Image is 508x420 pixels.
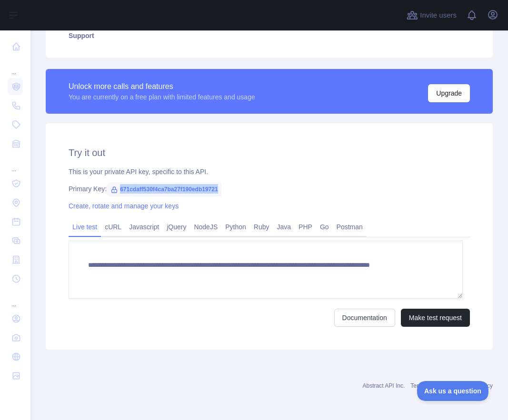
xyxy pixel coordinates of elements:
[163,219,190,234] a: jQuery
[333,219,367,234] a: Postman
[101,219,125,234] a: cURL
[107,182,221,196] span: 671cdaff530f4ca7ba27f190edb19721
[363,382,405,389] a: Abstract API Inc.
[334,309,395,327] a: Documentation
[8,289,23,308] div: ...
[69,167,470,176] div: This is your private API key, specific to this API.
[295,219,316,234] a: PHP
[221,219,250,234] a: Python
[8,154,23,173] div: ...
[69,146,470,159] h2: Try it out
[69,184,470,194] div: Primary Key:
[273,219,295,234] a: Java
[401,309,470,327] button: Make test request
[410,382,452,389] a: Terms of service
[125,219,163,234] a: Javascript
[428,84,470,102] button: Upgrade
[69,81,255,92] div: Unlock more calls and features
[69,202,179,210] a: Create, rotate and manage your keys
[405,8,458,23] button: Invite users
[69,219,101,234] a: Live test
[57,25,481,46] a: Support
[190,219,221,234] a: NodeJS
[8,57,23,76] div: ...
[250,219,273,234] a: Ruby
[316,219,333,234] a: Go
[420,10,457,21] span: Invite users
[417,381,489,401] iframe: Toggle Customer Support
[69,92,255,102] div: You are currently on a free plan with limited features and usage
